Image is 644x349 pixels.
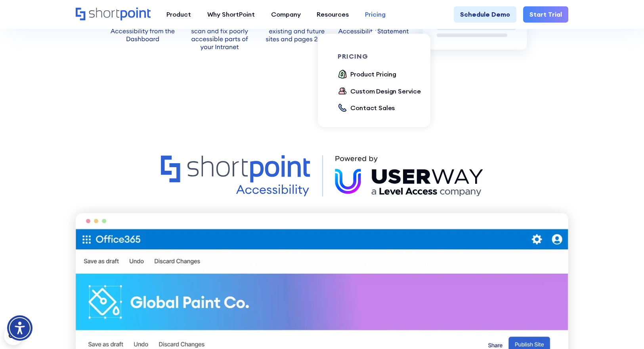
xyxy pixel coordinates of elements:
[199,6,263,23] a: Why ShortPoint
[271,10,301,19] div: Company
[365,10,386,19] div: Pricing
[7,315,32,341] div: Accessibility Menu
[76,8,151,21] a: Home
[159,6,199,23] a: Product
[338,86,421,97] a: Custom Design Service
[501,257,644,349] iframe: Chat Widget
[161,155,483,197] img: ShortPoint Accessibility
[338,103,395,114] a: Contact Sales
[350,103,395,113] div: Contact Sales
[338,69,396,80] a: Product Pricing
[350,86,421,96] div: Custom Design Service
[357,6,394,23] a: Pricing
[523,6,569,23] a: Start Trial
[309,6,357,23] a: Resources
[166,10,191,19] div: Product
[454,6,517,23] a: Schedule Demo
[338,53,428,59] div: pricing
[317,10,349,19] div: Resources
[207,10,255,19] div: Why ShortPoint
[350,69,396,79] div: Product Pricing
[263,6,309,23] a: Company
